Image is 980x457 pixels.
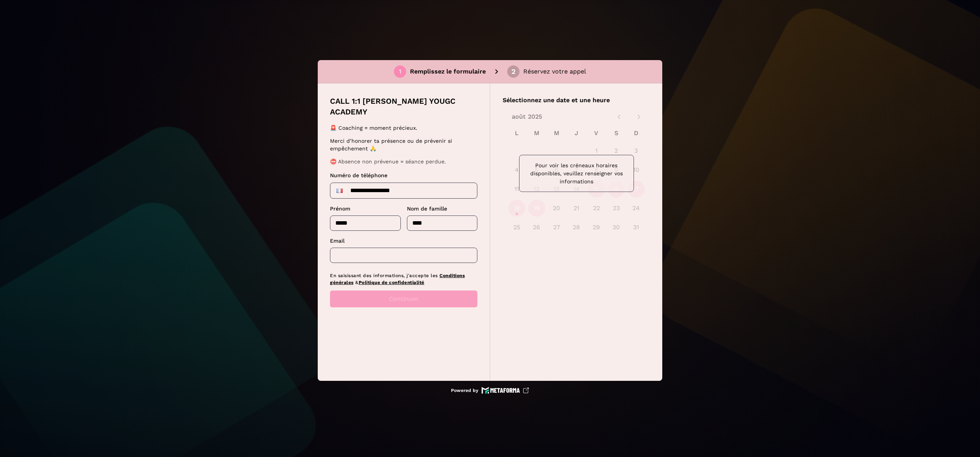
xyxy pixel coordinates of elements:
[511,68,516,75] div: 2
[359,280,425,285] a: Politique de confidentialité
[330,238,345,244] span: Email
[330,124,475,132] p: 🚨 Coaching = moment précieux.
[526,162,627,186] p: Pour voir les créneaux horaires disponibles, veuillez renseigner vos informations
[330,137,475,152] p: Merci d’honorer ta présence ou de prévenir si empêchement 🙏
[451,387,479,393] p: Powered by
[330,158,475,165] p: ⛔ Absence non prévenue = séance perdue.
[330,172,387,178] span: Numéro de téléphone
[523,67,586,76] p: Réservez votre appel
[407,206,447,212] span: Nom de famille
[410,67,486,76] p: Remplissez le formulaire
[355,280,359,285] span: &
[330,206,350,212] span: Prénom
[399,68,401,75] div: 1
[503,96,650,105] p: Sélectionnez une date et une heure
[330,272,477,286] p: En saisissant des informations, j'accepte les
[330,96,477,117] p: CALL 1:1 [PERSON_NAME] YOUGC ACADEMY
[332,184,347,197] div: France: + 33
[330,273,465,285] a: Conditions générales
[451,387,529,394] a: Powered by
